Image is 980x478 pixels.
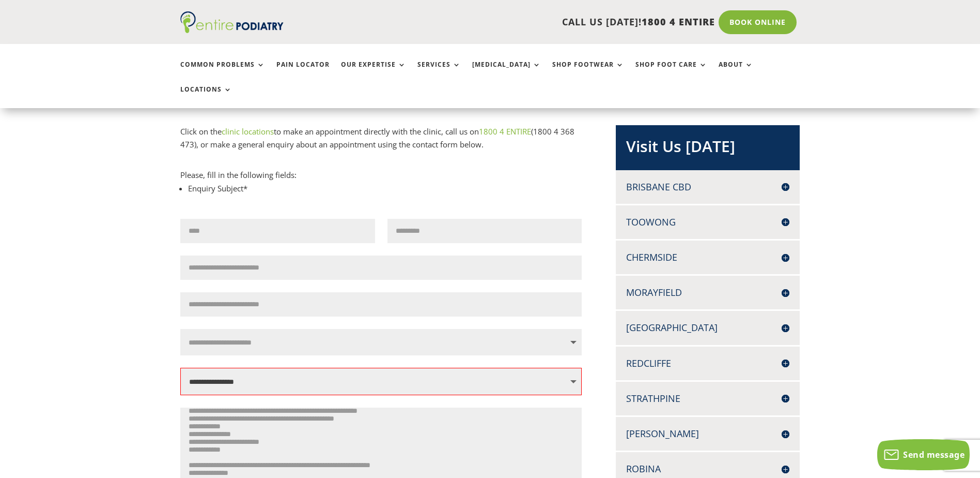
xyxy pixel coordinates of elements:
p: Please, fill in the following fields: [180,169,582,182]
h4: [GEOGRAPHIC_DATA] [626,321,789,334]
a: Book Online [719,10,797,34]
h4: Toowong [626,216,789,229]
h2: Visit Us [DATE] [626,136,789,162]
a: Common Problems [180,61,265,83]
h4: Redcliffe [626,357,789,370]
button: Send message [877,439,970,470]
h4: Morayfield [626,286,789,299]
a: Shop Foot Care [635,61,707,83]
a: Entire Podiatry [180,25,284,35]
a: Locations [180,86,232,108]
a: [MEDICAL_DATA] [472,61,541,83]
a: About [719,61,753,83]
h4: Strathpine [626,392,789,405]
a: Services [417,61,461,83]
img: logo (1) [180,11,284,33]
a: Pain Locator [276,61,330,83]
a: Our Expertise [341,61,406,83]
h4: Robina [626,462,789,475]
span: 1800 4 ENTIRE [642,16,715,28]
a: Shop Footwear [552,61,624,83]
h4: [PERSON_NAME] [626,427,789,440]
p: Click on the to make an appointment directly with the clinic, call us on (1800 4 368 473), or mak... [180,125,582,152]
p: CALL US [DATE]! [323,16,715,29]
li: Enquiry Subject* [188,182,582,195]
a: clinic locations [222,126,274,137]
h4: Brisbane CBD [626,181,789,193]
a: 1800 4 ENTIRE [479,126,531,137]
span: Send message [903,449,965,460]
h4: Chermside [626,251,789,264]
